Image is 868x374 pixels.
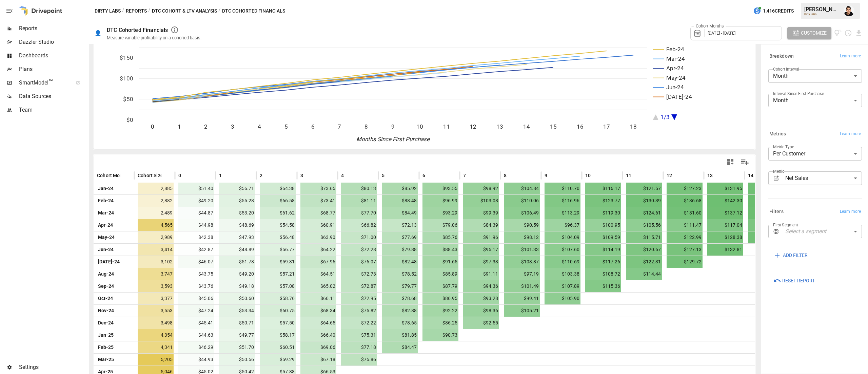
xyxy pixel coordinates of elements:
[585,268,621,280] span: $108.72
[748,219,784,231] span: $121.67
[626,256,662,268] span: $122.31
[341,244,377,256] span: $72.28
[545,183,580,194] span: $110.70
[178,256,214,268] span: $46.07
[97,280,115,292] span: Sep-24
[341,219,377,231] span: $66.82
[463,231,499,243] span: $91.96
[219,172,222,179] span: 1
[382,256,418,268] span: $82.48
[626,231,662,243] span: $115.71
[122,7,124,15] div: /
[138,256,174,268] span: 3,102
[422,305,458,317] span: $92.22
[97,329,115,341] span: Jan-25
[787,27,831,39] button: Customize
[667,195,703,207] span: $136.68
[545,268,580,280] span: $103.38
[507,171,517,180] button: Sort
[707,244,743,256] span: $132.81
[219,268,255,280] span: $49.20
[834,27,842,39] button: View documentation
[382,183,418,194] span: $85.92
[341,305,377,317] span: $75.82
[422,280,458,292] span: $87.79
[773,144,794,150] label: Metric Type
[443,123,450,130] text: 11
[341,280,377,292] span: $72.87
[768,94,862,107] div: Month
[504,195,540,207] span: $110.06
[300,293,336,304] span: $66.11
[178,172,181,179] span: 0
[222,171,232,180] button: Sort
[300,231,336,243] span: $63.90
[48,78,53,86] span: ™
[422,256,458,268] span: $91.65
[463,305,499,317] span: $98.36
[300,268,336,280] span: $64.51
[97,219,114,231] span: Apr-24
[162,171,172,180] button: Sort
[504,305,540,317] span: $105.21
[548,171,557,180] button: Sort
[707,231,743,243] span: $128.38
[391,123,395,130] text: 9
[630,123,637,130] text: 18
[97,305,115,317] span: Nov-24
[666,74,686,81] text: May-24
[300,195,336,207] span: $73.41
[300,280,336,292] span: $65.02
[107,35,201,40] div: Measure variable profitability on a cohorted basis.
[341,207,377,219] span: $77.70
[231,123,234,130] text: 3
[504,256,540,268] span: $103.87
[260,231,296,243] span: $56.48
[344,171,354,180] button: Sort
[382,195,418,207] span: $88.48
[504,183,540,194] span: $104.84
[504,219,540,231] span: $90.59
[422,268,458,280] span: $85.89
[769,53,794,60] h6: Breakdown
[667,231,703,243] span: $122.99
[152,7,217,15] button: DTC Cohort & LTV Analysis
[713,171,723,180] button: Sort
[300,305,336,317] span: $68.34
[19,24,87,33] span: Reports
[754,171,764,180] button: Sort
[585,172,591,179] span: 10
[97,195,115,207] span: Feb-24
[284,123,288,130] text: 5
[300,207,336,219] span: $68.77
[341,231,377,243] span: $71.00
[585,231,621,243] span: $109.59
[19,106,87,114] span: Team
[840,208,861,215] span: Learn more
[300,172,303,179] span: 3
[463,172,466,179] span: 7
[19,79,68,87] span: SmartModel
[785,171,862,185] div: Net Sales
[422,207,458,219] span: $93.29
[260,268,296,280] span: $57.21
[123,96,133,102] text: $50
[97,231,116,243] span: May-24
[382,244,418,256] span: $79.88
[737,154,752,170] button: Manage Columns
[545,231,580,243] span: $104.09
[504,244,540,256] span: $101.33
[707,172,713,179] span: 13
[667,219,703,231] span: $111.47
[707,219,743,231] span: $117.04
[496,123,503,130] text: 13
[126,7,147,15] button: Reports
[463,317,499,329] span: $92.55
[585,256,621,268] span: $117.26
[219,207,255,219] span: $53.20
[263,171,273,180] button: Sort
[585,183,621,194] span: $116.17
[260,219,296,231] span: $54.58
[773,91,824,96] label: Interval Since First Purchase
[219,195,255,207] span: $55.28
